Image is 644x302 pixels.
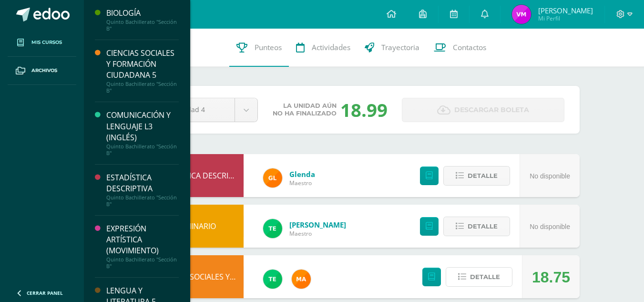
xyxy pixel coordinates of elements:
span: [PERSON_NAME] [538,6,593,15]
img: 7115e4ef1502d82e30f2a52f7cb22b3f.png [263,168,282,187]
img: 43d3dab8d13cc64d9a3940a0882a4dc3.png [263,219,282,238]
span: Descargar boleta [454,98,529,122]
button: Detalle [443,166,510,186]
a: [PERSON_NAME] [289,220,346,229]
span: Detalle [468,218,498,235]
span: La unidad aún no ha finalizado [273,102,337,117]
div: Quinto Bachillerato "Sección B" [106,194,179,208]
span: Maestro [289,179,315,187]
span: Maestro [289,229,346,238]
div: Quinto Bachillerato "Sección B" [106,81,179,94]
span: No disponible [530,172,570,180]
a: Contactos [427,29,493,67]
div: 18.75 [532,256,570,299]
a: COMUNICACIÓN Y LENGUAJE L3 (INGLÉS)Quinto Bachillerato "Sección B" [106,110,179,156]
a: EXPRESIÓN ARTÍSTICA (MOVIMIENTO)Quinto Bachillerato "Sección B" [106,223,179,270]
span: Punteos [255,42,282,52]
a: CIENCIAS SOCIALES Y FORMACIÓN CIUDADANA 5Quinto Bachillerato "Sección B" [106,48,179,94]
div: Quinto Bachillerato "Sección B" [106,143,179,156]
div: BIOLOGÍA [106,8,179,19]
span: Detalle [470,268,500,286]
div: ESTADÍSTICA DESCRIPTIVA [106,172,179,194]
a: BIOLOGÍAQuinto Bachillerato "Sección B" [106,8,179,32]
button: Detalle [443,217,510,236]
span: Contactos [453,42,486,52]
a: Trayectoria [358,29,427,67]
a: Mis cursos [8,29,76,57]
span: Mis cursos [31,39,62,46]
span: Mi Perfil [538,14,593,22]
a: Glenda [289,169,315,179]
div: CIENCIAS SOCIALES Y FORMACIÓN CIUDADANA 5 [148,255,244,298]
span: Unidad 4 [176,98,223,121]
div: CIENCIAS SOCIALES Y FORMACIÓN CIUDADANA 5 [106,48,179,81]
div: EXPRESIÓN ARTÍSTICA (MOVIMIENTO) [106,223,179,256]
span: Actividades [312,42,350,52]
a: Unidad 4 [164,98,257,122]
button: Detalle [446,267,512,287]
div: ESTADÍSTICA DESCRIPTIVA [148,154,244,197]
a: Actividades [289,29,358,67]
div: Quinto Bachillerato "Sección B" [106,256,179,270]
span: Cerrar panel [27,290,63,296]
img: 43d3dab8d13cc64d9a3940a0882a4dc3.png [263,270,282,289]
div: COMUNICACIÓN Y LENGUAJE L3 (INGLÉS) [106,110,179,143]
a: Archivos [8,57,76,85]
span: Archivos [31,67,57,74]
span: Detalle [468,167,498,185]
span: Trayectoria [381,42,419,52]
div: SEMINARIO [148,205,244,248]
img: 266030d5bbfb4fab9f05b9da2ad38396.png [292,270,311,289]
a: ESTADÍSTICA DESCRIPTIVAQuinto Bachillerato "Sección B" [106,172,179,208]
a: Punteos [229,29,289,67]
div: Quinto Bachillerato "Sección B" [106,19,179,32]
img: 1482e61827912c413ecea4360efdfdd3.png [512,5,531,24]
div: 18.99 [340,97,388,122]
span: No disponible [530,223,570,230]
